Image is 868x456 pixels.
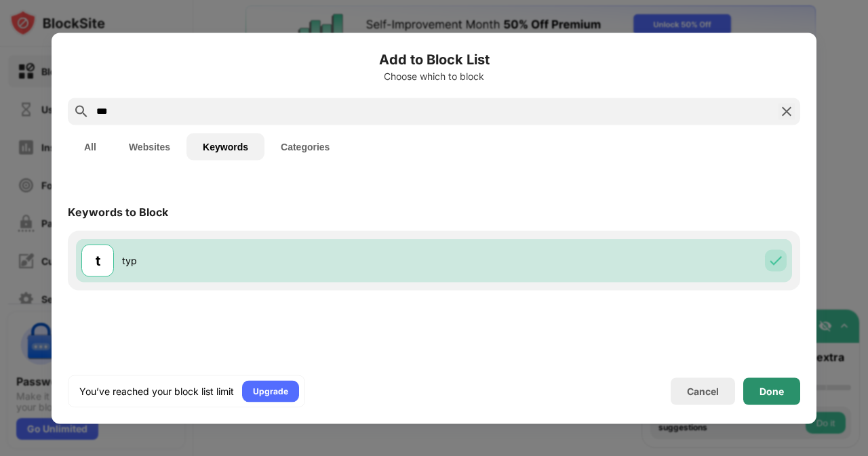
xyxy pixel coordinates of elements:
h6: Add to Block List [68,49,800,69]
button: Websites [113,133,186,160]
img: search.svg [73,103,90,119]
div: Upgrade [253,384,288,398]
div: t [96,250,100,270]
div: Keywords to Block [68,205,168,218]
img: search-close [778,103,795,119]
div: Done [759,386,784,396]
div: typ [122,253,434,268]
button: All [68,133,113,160]
button: Keywords [186,133,264,160]
div: Cancel [687,386,719,397]
div: Choose which to block [68,70,800,81]
div: You’ve reached your block list limit [79,384,234,398]
button: Categories [264,133,346,160]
